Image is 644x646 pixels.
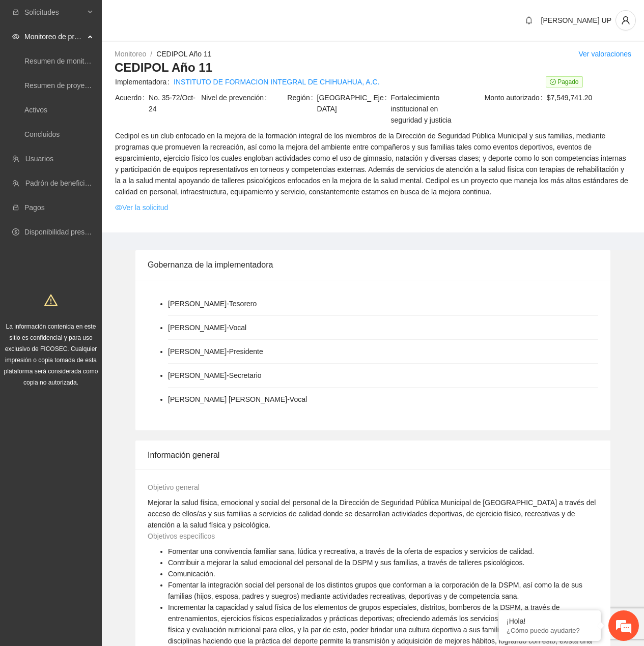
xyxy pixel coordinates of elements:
li: [PERSON_NAME] - Presidente [168,346,263,357]
span: Monto autorizado [485,92,547,103]
a: Pagos [24,203,45,212]
div: ¡Hola! [507,617,593,625]
span: eye [12,33,19,40]
button: bell [521,12,537,28]
span: Región [287,92,317,114]
span: Estamos en línea. [59,136,141,239]
a: Resumen de proyectos aprobados [24,81,133,90]
a: Monitoreo [115,50,146,58]
div: Chatee con nosotros ahora [53,52,171,65]
span: check-circle [550,79,556,85]
li: [PERSON_NAME] - Vocal [168,322,246,333]
span: La información contenida en este sitio es confidencial y para uso exclusivo de FICOSEC. Cualquier... [4,323,98,386]
li: [PERSON_NAME] - Secretario [168,370,262,381]
p: ¿Cómo puedo ayudarte? [507,627,593,634]
a: Activos [24,106,47,114]
a: Resumen de monitoreo [24,57,99,65]
span: user [616,16,635,25]
span: Solicitudes [24,2,85,22]
a: Ver valoraciones [578,50,631,58]
span: Objetivos específicos [148,532,215,540]
span: Fortalecimiento institucional en seguridad y justicia [391,92,459,126]
span: Acuerdo [115,92,149,114]
textarea: Escriba su mensaje y pulse “Intro” [5,278,194,313]
div: Gobernanza de la implementadora [148,250,598,279]
a: CEDIPOL Año 11 [156,50,211,58]
span: Comunicación. [168,570,215,578]
span: Implementadora [115,76,174,87]
a: eyeVer la solicitud [115,202,168,213]
div: Minimizar ventana de chat en vivo [167,5,191,30]
li: [PERSON_NAME] [PERSON_NAME] - Vocal [168,394,307,405]
a: Disponibilidad presupuestal [24,228,111,236]
span: Fomentar una convivencia familiar sana, lúdica y recreativa, a través de la oferta de espacios y ... [168,547,534,555]
span: Mejorar la salud física, emocional y social del personal de la Dirección de Seguridad Pública Mun... [148,498,596,529]
a: Usuarios [25,155,53,163]
a: Padrón de beneficiarios [25,179,100,187]
span: Nivel de prevención [201,92,271,103]
span: $7,549,741.20 [547,92,631,103]
span: [GEOGRAPHIC_DATA] [317,92,373,114]
div: Información general [148,441,598,469]
span: Pagado [546,76,583,87]
span: warning [44,293,58,307]
span: bell [521,16,537,24]
span: Eje [373,92,390,126]
span: [PERSON_NAME] UP [541,16,611,24]
span: Cedipol es un club enfocado en la mejora de la formación integral de los miembros de la Dirección... [115,130,631,197]
span: No. 35-72/Oct-24 [149,92,200,114]
button: user [615,10,636,31]
span: Fomentar la integración social del personal de los distintos grupos que conforman a la corporació... [168,581,582,600]
span: Objetivo general [148,483,200,491]
span: Monitoreo de proyectos [24,26,85,47]
h3: CEDIPOL Año 11 [115,60,631,76]
span: inbox [12,9,19,16]
span: Contribuir a mejorar la salud emocional del personal de la DSPM y sus familias, a través de talle... [168,559,524,567]
a: INSTITUTO DE FORMACION INTEGRAL DE CHIHUAHUA, A.C. [174,76,379,87]
span: / [150,50,152,58]
li: [PERSON_NAME] - Tesorero [168,298,257,309]
span: eye [115,204,122,211]
a: Concluidos [24,130,60,138]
